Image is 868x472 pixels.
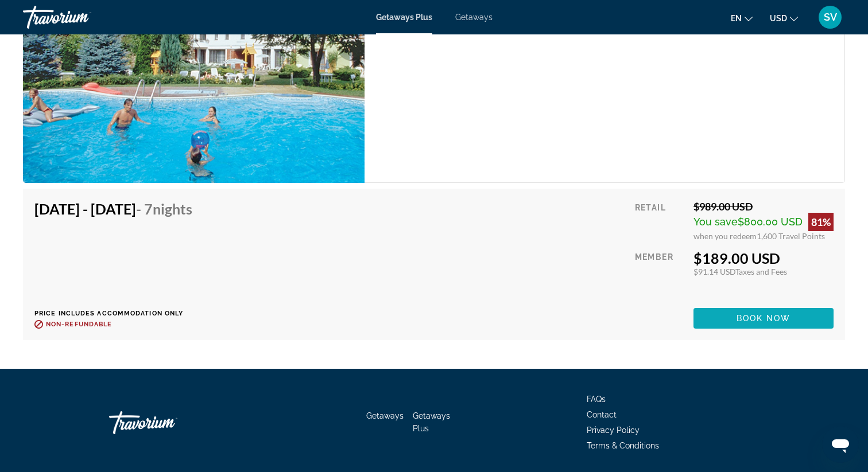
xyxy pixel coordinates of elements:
[587,410,617,419] a: Contact
[109,405,224,440] a: Travorium
[731,14,742,23] span: en
[738,216,803,228] span: $800.00 USD
[376,13,432,22] a: Getaways Plus
[693,231,757,241] span: when you redeem
[824,11,837,23] span: SV
[822,426,859,463] iframe: Button to launch messaging window
[46,321,112,328] span: Non-refundable
[815,5,845,29] button: User Menu
[635,249,685,299] div: Member
[587,426,640,435] a: Privacy Policy
[693,308,834,329] button: Book now
[693,267,834,276] div: $91.14 USD
[34,200,192,217] h4: [DATE] - [DATE]
[587,395,606,404] a: FAQs
[635,200,685,241] div: Retail
[23,2,138,32] a: Travorium
[693,200,834,213] div: $989.00 USD
[413,411,450,433] a: Getaways Plus
[693,249,834,267] div: $189.00 USD
[587,441,659,450] a: Terms & Conditions
[737,314,791,323] span: Book now
[757,231,825,241] span: 1,600 Travel Points
[34,310,201,317] p: Price includes accommodation only
[808,213,834,231] div: 81%
[136,200,192,217] span: - 7
[735,267,787,276] span: Taxes and Fees
[770,14,787,23] span: USD
[153,200,192,217] span: Nights
[366,411,404,420] a: Getaways
[693,216,738,228] span: You save
[770,10,798,26] button: Change currency
[455,13,493,22] a: Getaways
[731,10,753,26] button: Change language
